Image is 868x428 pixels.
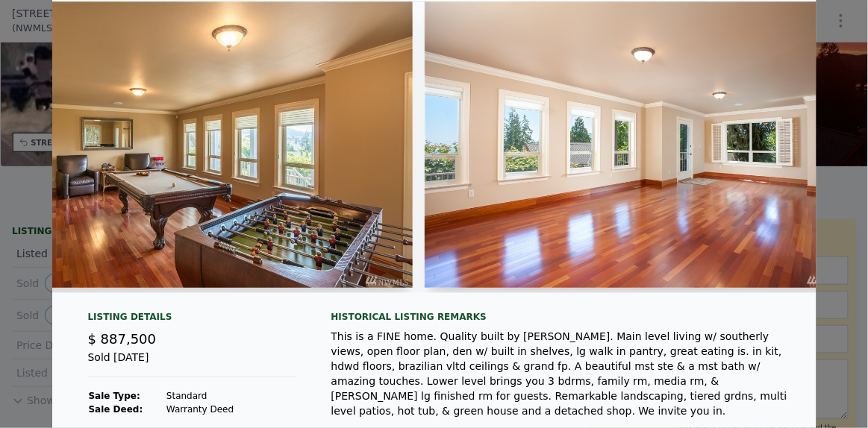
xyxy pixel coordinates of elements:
[166,403,296,416] td: Warranty Deed
[89,404,143,415] strong: Sale Deed:
[331,311,793,323] div: Historical Listing remarks
[89,391,140,401] strong: Sale Type:
[88,311,296,329] div: Listing Details
[425,1,855,288] img: Property Img
[166,389,296,403] td: Standard
[88,331,157,347] span: $ 887,500
[331,329,793,418] div: This is a FINE home. Quality built by [PERSON_NAME]. Main level living w/ southerly views, open f...
[88,350,296,377] div: Sold [DATE]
